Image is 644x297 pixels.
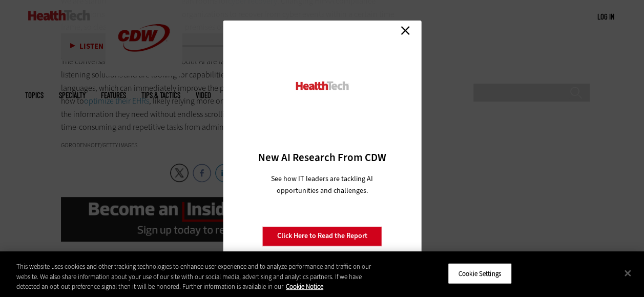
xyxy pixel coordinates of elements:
p: See how IT leaders are tackling AI opportunities and challenges. [259,173,385,196]
h3: New AI Research From CDW [241,150,403,165]
button: Close [616,262,639,284]
div: This website uses cookies and other tracking technologies to enhance user experience and to analy... [16,262,386,292]
a: Close [398,23,413,38]
a: More information about your privacy [286,282,323,291]
a: Click Here to Read the Report [262,226,382,246]
img: HealthTech_0.png [294,81,350,91]
button: Cookie Settings [448,263,512,284]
